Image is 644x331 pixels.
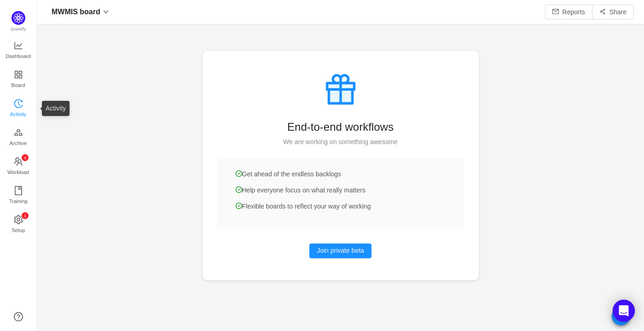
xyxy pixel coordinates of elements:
i: icon: line-chart [14,41,23,50]
a: icon: teamWorkload [14,157,23,176]
span: Training [9,192,27,210]
p: 1 [23,212,26,219]
a: icon: settingSetup [14,215,23,234]
button: icon: share-altShare [592,5,634,19]
button: icon: calendar [612,307,630,325]
sup: 1 [22,212,29,219]
span: Quantify [11,27,26,31]
button: Join private beta [309,244,371,258]
a: Archive [14,128,23,147]
a: Dashboard [14,41,23,60]
a: Board [14,70,23,89]
span: MWMIS board [52,5,100,19]
a: Activity [14,99,23,118]
div: Open Intercom Messenger [613,300,635,322]
i: icon: book [14,186,23,195]
i: icon: down [103,9,109,15]
i: icon: gold [14,128,23,137]
i: icon: history [14,99,23,108]
i: icon: setting [14,215,23,224]
span: Workload [7,163,29,181]
span: Board [12,76,25,94]
a: Training [14,186,23,205]
span: Setup [12,221,25,239]
sup: 4 [22,154,29,161]
i: icon: team [14,157,23,166]
span: Activity [10,105,26,123]
a: icon: question-circle [14,312,23,321]
span: Dashboard [6,47,31,65]
img: Quantify [12,11,25,25]
span: Archive [10,134,27,152]
p: 4 [23,154,26,161]
button: icon: mailReports [545,5,592,19]
i: icon: appstore [14,70,23,79]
